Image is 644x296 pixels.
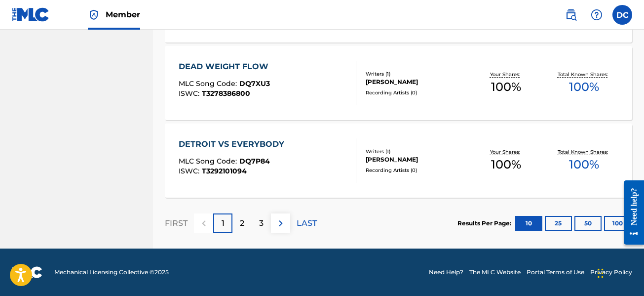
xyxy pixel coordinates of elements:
div: Recording Artists ( 0 ) [366,167,467,174]
a: DEAD WEIGHT FLOWMLC Song Code:DQ7XU3ISWC:T3278386800Writers (1)[PERSON_NAME]Recording Artists (0)... [165,46,632,120]
span: MLC Song Code : [179,79,239,88]
div: DETROIT VS EVERYBODY [179,138,289,150]
button: 10 [515,216,542,231]
span: DQ7P84 [239,157,270,166]
a: Portal Terms of Use [527,268,584,277]
button: 25 [545,216,572,231]
p: 2 [240,217,244,229]
div: [PERSON_NAME] [366,155,467,164]
iframe: Chat Widget [595,249,644,296]
img: search [565,9,577,21]
div: DEAD WEIGHT FLOW [179,61,273,73]
div: Drag [598,258,604,288]
img: MLC Logo [12,7,50,22]
button: 100 [604,216,631,231]
span: 100 % [569,78,599,96]
div: Recording Artists ( 0 ) [366,89,467,96]
span: 100 % [569,156,599,173]
div: Writers ( 1 ) [366,70,467,78]
img: logo [12,266,42,278]
span: ISWC : [179,89,202,98]
span: Mechanical Licensing Collective © 2025 [54,268,169,277]
a: The MLC Website [469,268,521,277]
p: Total Known Shares: [558,148,610,156]
img: right [275,217,287,229]
span: T3278386800 [202,89,250,98]
a: DETROIT VS EVERYBODYMLC Song Code:DQ7P84ISWC:T3292101094Writers (1)[PERSON_NAME]Recording Artists... [165,124,632,198]
a: Public Search [561,5,581,25]
p: Your Shares: [490,71,523,78]
p: Your Shares: [490,148,523,156]
div: User Menu [612,5,632,25]
iframe: Resource Center [616,173,644,253]
button: 50 [574,216,602,231]
p: FIRST [165,217,188,229]
p: 3 [259,217,264,229]
a: Need Help? [429,268,463,277]
p: Total Known Shares: [558,71,610,78]
img: help [591,9,603,21]
div: Help [587,5,606,25]
p: LAST [297,217,317,229]
span: T3292101094 [202,167,247,175]
span: DQ7XU3 [239,79,270,88]
p: Results Per Page: [457,219,514,228]
img: Top Rightsholder [88,9,100,21]
div: [PERSON_NAME] [366,78,467,86]
div: Writers ( 1 ) [366,148,467,155]
p: 1 [222,217,225,229]
span: Member [106,9,140,20]
span: ISWC : [179,167,202,175]
a: Privacy Policy [590,268,632,277]
span: 100 % [491,156,521,173]
span: 100 % [491,78,521,96]
span: MLC Song Code : [179,157,239,166]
